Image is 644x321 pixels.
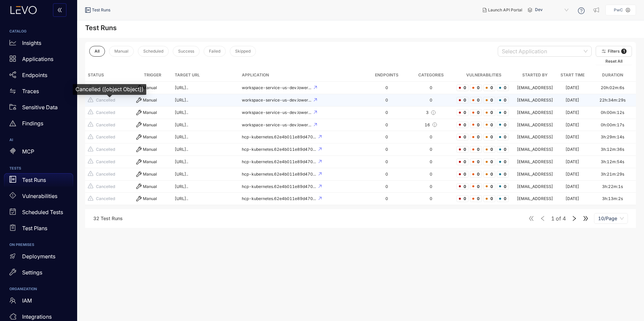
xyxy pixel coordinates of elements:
td: [EMAIL_ADDRESS] [514,119,556,131]
td: [EMAIL_ADDRESS] [514,82,556,94]
span: [URL].. [175,134,188,139]
span: 4 [562,215,566,221]
span: [URL].. [175,172,188,177]
div: 0 [368,135,405,139]
span: workspace-service-us-dev.lower... [242,110,312,115]
span: 1 [621,49,627,54]
span: 0 [457,97,469,104]
td: [EMAIL_ADDRESS] [514,156,556,168]
span: 0 [483,195,495,202]
span: 0 [457,158,469,165]
div: 0 [411,85,451,90]
span: 0 [483,146,495,153]
span: 32 Test Runs [93,215,123,221]
span: 0 [470,158,482,165]
a: Traces [4,84,73,101]
span: Success [178,49,194,54]
span: [URL].. [175,85,188,90]
a: Scheduled Tests [4,205,73,221]
div: Manual [136,134,169,140]
a: Findings [4,117,73,133]
h6: ORGANIZATION [9,287,68,291]
a: IAM [4,294,73,310]
span: workspace-service-us-dev.lower... [242,98,312,103]
p: Deployments [22,253,55,259]
div: [DATE] [566,196,579,201]
div: 0 [368,184,405,189]
span: 0 [497,146,509,153]
td: [EMAIL_ADDRESS] [514,168,556,181]
span: right [571,215,577,221]
button: Failed [204,46,226,57]
span: swap [9,88,16,94]
div: Manual [136,98,169,103]
span: 1 [551,215,554,221]
span: Cancelled [96,172,115,177]
span: Cancelled [96,98,115,103]
p: MCP [22,148,34,154]
td: 3h:13m:2s [589,193,636,205]
div: 0 [368,159,405,164]
a: MCP [4,145,73,161]
h6: ON PREMISES [9,243,68,247]
span: 0 [497,134,509,140]
span: 0 [497,183,509,190]
div: [DATE] [566,172,579,177]
span: Cancelled [96,159,115,164]
p: Test Plans [22,225,47,231]
a: Settings [4,266,73,282]
a: Test Runs [4,173,73,189]
td: 20h:02m:6s [589,82,636,94]
div: Manual [136,184,169,189]
td: 3h:21m:29s [589,168,636,181]
button: Manual [109,46,134,57]
th: Duration [589,69,636,82]
span: 0 [497,109,509,116]
span: Manual [114,49,128,54]
span: 10/Page [598,213,624,223]
span: Launch API Portal [488,8,522,12]
span: 0 [497,195,509,202]
span: Scheduled [143,49,163,54]
td: [EMAIL_ADDRESS] [514,131,556,143]
button: All [89,46,105,57]
a: Insights [4,36,73,52]
span: 0 [483,84,495,91]
div: [DATE] [566,98,579,103]
span: 0 [497,122,509,128]
div: 0 [368,147,405,152]
span: [URL].. [175,110,188,115]
a: Endpoints [4,68,73,84]
p: Test Runs [22,177,46,183]
span: Cancelled [96,135,115,139]
div: Manual [136,159,169,165]
a: Test Plans [4,221,73,238]
th: Vulnerabilities [454,69,514,82]
div: [DATE] [566,184,579,189]
div: 0 [411,196,451,201]
span: 0 [457,183,469,190]
td: [EMAIL_ADDRESS] [514,181,556,193]
span: 0 [457,195,469,202]
button: Scheduled [138,46,169,57]
td: 3h:29m:14s [589,131,636,143]
span: team [9,297,16,304]
span: 0 [470,84,482,91]
h4: Test Runs [85,24,117,32]
span: Filters [608,49,620,54]
a: Sensitive Data [4,101,73,117]
div: Manual [136,122,169,127]
td: [EMAIL_ADDRESS] [514,143,556,156]
td: 3h:12m:36s [589,143,636,156]
span: 0 [497,84,509,91]
p: Settings [22,269,42,275]
td: [EMAIL_ADDRESS] [514,107,556,119]
span: 0 [483,97,495,104]
th: Categories [408,69,454,82]
span: 0 [457,146,469,153]
span: Test Runs [92,8,110,12]
div: [DATE] [566,110,579,115]
span: hcp-kubernetes.62e4b011e89d470... [242,134,317,139]
div: Manual [136,147,169,152]
span: Cancelled [96,196,115,201]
